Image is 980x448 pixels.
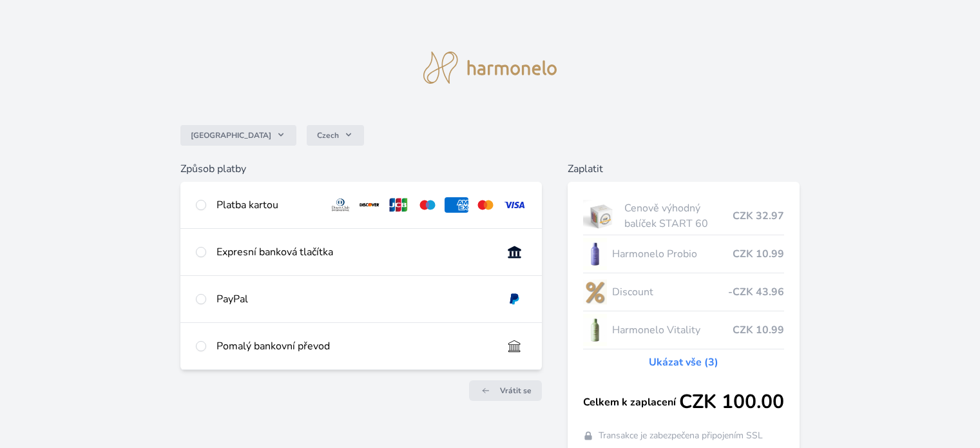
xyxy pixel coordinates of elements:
span: CZK 10.99 [733,246,784,262]
span: -CZK 43.96 [728,284,784,300]
span: Harmonelo Vitality [612,322,732,338]
button: Czech [307,125,364,146]
h6: Zaplatit [568,161,800,177]
div: Expresní banková tlačítka [216,244,492,260]
a: Ukázat vše (3) [649,355,718,370]
span: Discount [612,284,727,300]
span: CZK 32.97 [733,208,784,224]
img: bankTransfer_IBAN.svg [503,338,526,354]
span: Czech [317,130,339,141]
img: jcb.svg [387,197,410,213]
span: CZK 100.00 [679,391,784,414]
span: Celkem k zaplacení [583,394,679,410]
img: CLEAN_VITALITY_se_stinem_x-lo.jpg [583,314,608,346]
div: PayPal [216,291,492,307]
img: discount-lo.png [583,276,608,308]
img: start.jpg [583,200,620,232]
img: paypal.svg [503,291,526,307]
div: Platba kartou [216,197,318,213]
button: [GEOGRAPHIC_DATA] [180,125,296,146]
span: Harmonelo Probio [612,246,732,262]
a: Vrátit se [469,380,542,401]
h6: Způsob platby [180,161,541,177]
div: Pomalý bankovní převod [216,338,492,354]
img: discover.svg [358,197,381,213]
span: CZK 10.99 [733,322,784,338]
img: mc.svg [474,197,497,213]
span: Cenově výhodný balíček START 60 [624,200,732,231]
img: logo.svg [423,52,557,84]
img: diners.svg [329,197,352,213]
img: maestro.svg [416,197,439,213]
span: [GEOGRAPHIC_DATA] [191,130,271,141]
img: visa.svg [503,197,526,213]
img: CLEAN_PROBIO_se_stinem_x-lo.jpg [583,238,608,270]
span: Transakce je zabezpečena připojením SSL [599,429,763,442]
span: Vrátit se [500,385,532,396]
img: onlineBanking_CZ.svg [503,244,526,260]
img: amex.svg [445,197,468,213]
